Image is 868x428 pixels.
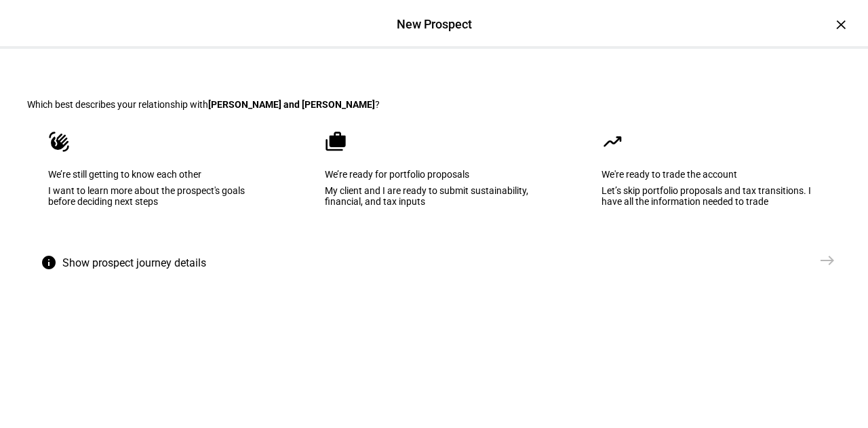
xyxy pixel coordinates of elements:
[48,169,267,180] div: We’re still getting to know each other
[830,14,852,35] div: ×
[304,110,564,247] eth-mega-radio-button: We’re ready for portfolio proposals
[325,185,543,207] div: My client and I are ready to submit sustainability, financial, and tax inputs
[601,185,820,207] div: Let’s skip portfolio proposals and tax transitions. I have all the information needed to trade
[325,169,543,180] div: We’re ready for portfolio proposals
[27,99,841,110] div: Which best describes your relationship with ?
[27,247,225,279] button: Show prospect journey details
[48,131,70,153] mat-icon: waving_hand
[27,110,288,247] eth-mega-radio-button: We’re still getting to know each other
[208,99,375,110] b: [PERSON_NAME] and [PERSON_NAME]
[601,169,820,180] div: We're ready to trade the account
[325,131,347,153] mat-icon: cases
[580,110,841,247] eth-mega-radio-button: We're ready to trade the account
[41,254,57,271] mat-icon: info
[62,247,206,279] span: Show prospect journey details
[601,131,623,153] mat-icon: moving
[48,185,267,207] div: I want to learn more about the prospect's goals before deciding next steps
